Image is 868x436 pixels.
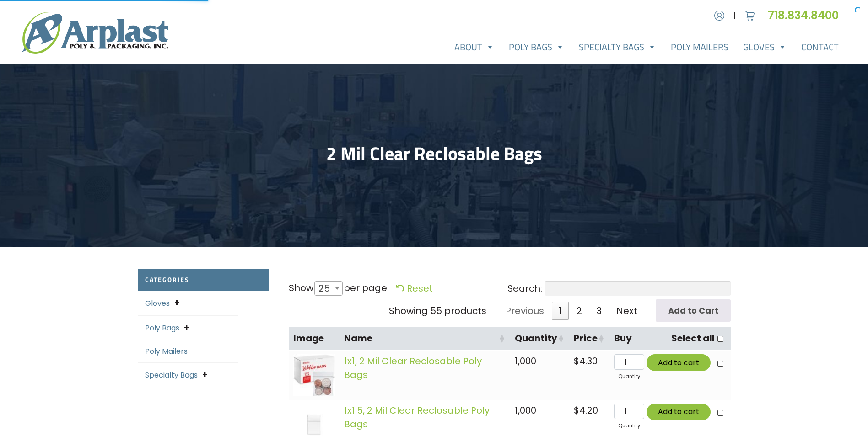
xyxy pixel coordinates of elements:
input: Add to Cart [656,299,731,322]
label: Search: [507,281,731,296]
a: Gloves [736,38,794,56]
span: 25 [315,277,339,299]
a: Poly Mailers [145,346,188,356]
a: About [447,38,501,56]
a: Gloves [145,298,170,308]
h1: 2 Mil Clear Reclosable Bags [138,143,731,165]
a: Previous [499,302,551,320]
a: Poly Bags [145,323,179,333]
a: Specialty Bags [145,370,198,380]
a: Poly Mailers [663,38,736,56]
input: Search: [545,281,731,296]
label: Show per page [289,281,387,296]
img: logo [22,12,168,54]
span: 25 [314,281,343,296]
span: | [733,10,736,21]
a: Reset [396,282,433,295]
a: 718.834.8400 [768,8,846,23]
a: 2 [570,302,589,320]
h2: Categories [138,269,269,291]
a: 3 [590,302,609,320]
a: Specialty Bags [571,38,663,56]
a: Next [609,302,644,320]
div: Showing 55 products [389,304,486,318]
a: 1 [552,302,569,320]
a: Contact [794,38,846,56]
a: Poly Bags [501,38,571,56]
